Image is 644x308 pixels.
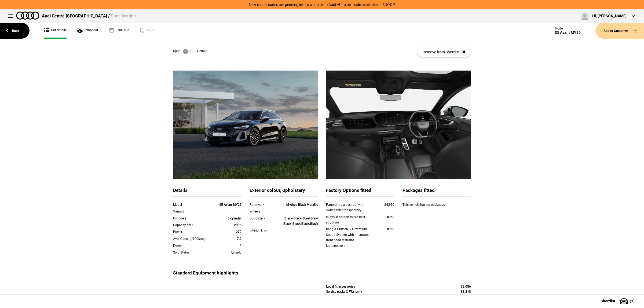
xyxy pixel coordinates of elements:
[592,294,644,308] button: Shortlist(1)
[250,187,318,197] div: Exterior colour, Upholstery
[387,215,394,219] strong: $950
[250,228,277,233] div: Interior Trim
[173,202,214,207] div: Model
[173,270,318,279] div: Standard Equipment highlights
[44,23,67,39] a: Car details
[240,244,241,247] strong: 4
[326,187,394,197] div: Factory Options fitted
[228,217,241,220] strong: 6 cylinder
[326,214,374,225] div: Inlays in carbon micro twill, structure
[173,187,241,197] div: Details
[173,229,214,234] div: Power
[111,13,136,19] span: Specification
[461,285,471,288] strong: $2,086
[173,49,207,54] div: Spec Details
[219,203,241,207] strong: S5 Avant MY25
[173,216,214,221] div: Cylinders
[250,209,277,214] div: Wheels
[42,13,136,19] div: Audi Centre [GEOGRAPHIC_DATA] /
[77,23,98,39] a: Proposal
[173,209,214,214] div: Variant
[601,299,615,303] span: Shortlist
[461,290,471,294] strong: $3,218
[109,23,129,39] a: Deal Calc
[555,27,581,30] div: Model
[387,227,394,231] strong: $980
[286,203,318,207] strong: Mythos Black Metallic
[417,47,471,57] button: Remove from Shortlist
[402,202,471,213] div: This vehicle has no packages
[555,30,581,35] div: S5 Avant MY25
[402,187,471,197] div: Packages fitted
[250,216,277,221] div: Upholstery
[236,230,241,234] strong: 270
[250,202,277,207] div: Paintwork
[384,203,394,207] strong: $4,990
[595,23,644,39] button: Add to Customer
[231,251,241,254] strong: Unsold
[326,285,355,288] strong: Local fit accessories
[173,243,214,248] div: Doors
[326,202,374,213] div: Panoramic glass roof with switchable transparency
[16,12,39,20] img: audi.png
[283,217,318,226] strong: Black-Black-Steel Gray/ Black-Black/Black/Black
[173,222,214,228] div: Capacity cm3
[234,223,241,227] strong: 2995
[326,226,374,248] div: Bang & Olufsen 3D Premium Sound System with integrated front head restraint loudspeakers
[326,290,362,294] strong: Service packs & Warranty
[630,299,635,303] span: ( 1 )
[592,13,627,19] div: Hi, [PERSON_NAME]
[173,250,214,255] div: Sold Status
[237,237,241,241] strong: 7.2
[173,236,214,241] div: Avg. Cons. (l/100kms)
